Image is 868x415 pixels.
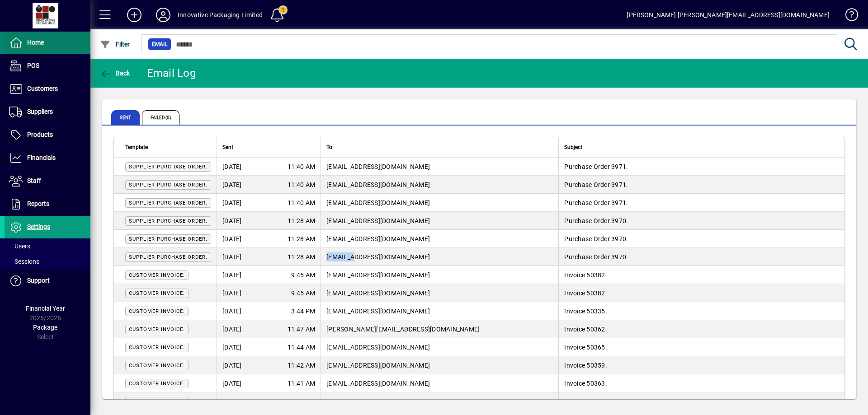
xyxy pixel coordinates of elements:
span: Customer Invoice. [129,345,185,350]
span: [EMAIL_ADDRESS][DOMAIN_NAME] [326,253,430,261]
span: [DATE] [222,198,242,207]
span: Sent [111,110,140,125]
span: Staff [27,177,41,184]
button: Add [120,7,149,23]
a: Staff [5,170,90,192]
span: [DATE] [222,252,242,261]
span: 11:40 AM [288,198,315,207]
span: Invoice 50362. [564,326,607,333]
span: 9:45 AM [291,289,315,298]
span: 11:28 AM [288,252,315,261]
span: [EMAIL_ADDRESS][DOMAIN_NAME] [326,235,430,242]
span: Sent [222,142,233,152]
span: Financials [27,154,56,161]
span: Supplier Purchase Order. [129,182,208,188]
div: Email Log [147,66,196,80]
span: [EMAIL_ADDRESS][DOMAIN_NAME] [326,289,430,297]
a: Sessions [5,254,90,269]
app-page-header-button: Back [90,65,140,81]
span: Invoice 50382. [564,289,607,297]
span: To [326,142,332,152]
span: Invoice 50335. [564,308,607,315]
span: [EMAIL_ADDRESS][DOMAIN_NAME] [326,217,430,224]
span: 11:28 AM [288,216,315,225]
span: 11:41 AM [288,379,315,388]
span: Invoice 50363. [564,380,607,387]
a: Knowledge Base [839,2,857,31]
span: Customer Invoice. [129,308,185,314]
a: Reports [5,193,90,215]
span: Customers [27,85,58,92]
span: [DATE] [222,397,242,406]
div: [PERSON_NAME] [PERSON_NAME][EMAIL_ADDRESS][DOMAIN_NAME] [627,8,830,22]
span: Purchase Order 3971. [564,199,628,206]
span: 9:45 AM [291,270,315,280]
div: Innovative Packaging Limited [178,8,263,22]
a: Customers [5,78,90,100]
button: Filter [98,36,132,52]
span: Supplier Purchase Order. [129,164,208,170]
div: Template [125,142,211,152]
span: Template [125,142,148,152]
button: Profile [149,7,178,23]
span: [EMAIL_ADDRESS][DOMAIN_NAME] [326,344,430,351]
a: Products [5,124,90,146]
button: Back [98,65,132,81]
a: Financials [5,147,90,169]
span: Invoice 50365. [564,344,607,351]
span: 11:40 AM [288,162,315,171]
span: [DATE] [222,379,242,388]
span: Customer Invoice. [129,363,185,368]
span: Customer Invoice. [129,381,185,387]
span: 11:40 AM [288,180,315,189]
span: Reports [27,200,49,207]
span: Settings [27,223,50,230]
span: Filter [100,41,130,48]
span: Users [9,242,30,250]
span: Email [152,40,167,49]
span: [EMAIL_ADDRESS][DOMAIN_NAME] [326,163,430,170]
a: Home [5,32,90,54]
span: [DATE] [222,234,242,243]
span: [EMAIL_ADDRESS][DOMAIN_NAME] [326,199,430,206]
span: Home [27,39,44,46]
span: [EMAIL_ADDRESS][DOMAIN_NAME] [326,362,430,369]
span: Purchase Order 3970. [564,253,628,261]
div: Subject [564,142,833,152]
span: Financial Year [26,305,65,312]
span: [DATE] [222,180,242,189]
a: POS [5,55,90,77]
span: Suppliers [27,108,53,115]
span: Sessions [9,258,39,265]
a: Suppliers [5,101,90,123]
span: 11:42 AM [288,361,315,370]
span: [DATE] [222,270,242,280]
span: Failed (0) [142,110,179,125]
span: Invoice 50375. [564,398,607,405]
div: To [326,142,553,152]
span: 11:44 AM [288,343,315,352]
span: Customer Invoice. [129,272,185,278]
span: Purchase Order 3971. [564,163,628,170]
span: Invoice 50359. [564,362,607,369]
span: 11:39 AM [288,397,315,406]
span: POS [27,62,39,69]
span: [EMAIL_ADDRESS][DOMAIN_NAME] [326,308,430,315]
span: Supplier Purchase Order. [129,236,208,242]
span: 3:44 PM [291,307,315,316]
span: [DATE] [222,343,242,352]
span: Purchase Order 3970. [564,217,628,224]
span: 11:47 AM [288,325,315,334]
span: [EMAIL_ADDRESS][DOMAIN_NAME] [326,398,430,405]
span: Customer Invoice. [129,326,185,332]
span: Back [100,70,130,77]
span: Supplier Purchase Order. [129,218,208,224]
span: [DATE] [222,307,242,316]
span: Purchase Order 3971. [564,181,628,188]
span: 11:28 AM [288,234,315,243]
span: Supplier Purchase Order. [129,254,208,260]
span: Package [33,324,57,331]
span: Support [27,277,50,284]
span: [EMAIL_ADDRESS][DOMAIN_NAME] [326,271,430,279]
span: Invoice 50382. [564,271,607,279]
